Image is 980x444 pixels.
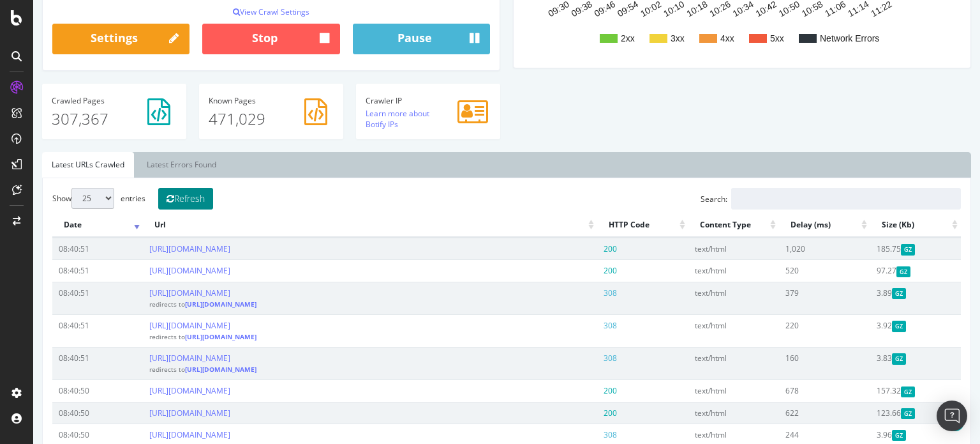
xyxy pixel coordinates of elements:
[320,24,457,54] button: Pause
[19,108,144,130] p: 307,367
[116,353,197,364] a: [URL][DOMAIN_NAME]
[655,238,746,259] td: text/html
[116,332,223,341] small: redirects to
[9,152,101,178] a: Latest URLs Crawled
[125,188,180,210] button: Refresh
[655,314,746,347] td: text/html
[175,108,301,130] p: 471,029
[859,353,873,364] span: Gzipped Content
[746,238,836,259] td: 1,020
[570,408,584,418] span: 200
[837,282,928,314] td: 3.89
[19,282,110,314] td: 08:40:51
[19,238,110,259] td: 08:40:51
[116,320,197,331] a: [URL][DOMAIN_NAME]
[655,347,746,379] td: text/html
[588,33,602,43] text: 2xx
[564,213,655,238] th: HTTP Code: activate to sort column ascending
[698,188,928,210] input: Search:
[655,213,746,238] th: Content Type: activate to sort column ascending
[837,213,928,238] th: Size (Kb): activate to sort column ascending
[787,33,846,43] text: Network Errors
[19,259,110,281] td: 08:40:51
[19,314,110,347] td: 08:40:51
[746,213,836,238] th: Delay (ms): activate to sort column ascending
[116,265,197,276] a: [URL][DOMAIN_NAME]
[116,300,223,309] small: redirects to
[332,108,396,130] a: Learn more about Botify IPs
[655,402,746,424] td: text/html
[19,379,110,401] td: 08:40:50
[637,33,651,43] text: 3xx
[116,429,197,440] a: [URL][DOMAIN_NAME]
[570,265,584,276] span: 200
[746,379,836,401] td: 678
[746,282,836,314] td: 379
[687,33,701,43] text: 4xx
[863,266,878,277] span: Gzipped Content
[837,259,928,281] td: 97.27
[570,429,584,440] span: 308
[746,402,836,424] td: 622
[570,353,584,364] span: 308
[837,238,928,259] td: 185.75
[746,259,836,281] td: 520
[116,385,197,396] a: [URL][DOMAIN_NAME]
[116,408,197,418] a: [URL][DOMAIN_NAME]
[19,6,457,17] p: View Crawl Settings
[19,402,110,424] td: 08:40:50
[19,213,110,238] th: Date: activate to sort column ascending
[152,365,223,374] a: [URL][DOMAIN_NAME]
[837,379,928,401] td: 157.32
[937,401,967,431] div: Open Intercom Messenger
[116,287,197,298] a: [URL][DOMAIN_NAME]
[655,259,746,281] td: text/html
[667,188,928,210] label: Search:
[19,96,144,105] h4: Pages Crawled
[859,430,873,441] span: Gzipped Content
[116,243,197,254] a: [URL][DOMAIN_NAME]
[175,96,301,105] h4: Pages Known
[868,387,882,397] span: Gzipped Content
[570,385,584,396] span: 200
[837,314,928,347] td: 3.92
[746,314,836,347] td: 220
[859,321,873,332] span: Gzipped Content
[570,320,584,331] span: 308
[737,33,751,43] text: 5xx
[746,347,836,379] td: 160
[110,213,564,238] th: Url: activate to sort column ascending
[868,244,882,255] span: Gzipped Content
[19,347,110,379] td: 08:40:51
[570,243,584,254] span: 200
[169,24,306,54] button: Stop
[104,152,193,178] a: Latest Errors Found
[152,332,223,341] a: [URL][DOMAIN_NAME]
[837,402,928,424] td: 123.66
[19,24,156,54] a: Settings
[116,365,223,374] small: redirects to
[868,408,882,419] span: Gzipped Content
[655,282,746,314] td: text/html
[38,188,81,209] select: Showentries
[655,379,746,401] td: text/html
[570,287,584,298] span: 308
[837,347,928,379] td: 3.83
[332,96,457,105] h4: Crawler IP
[19,188,112,209] label: Show entries
[859,288,873,299] span: Gzipped Content
[152,300,223,309] a: [URL][DOMAIN_NAME]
